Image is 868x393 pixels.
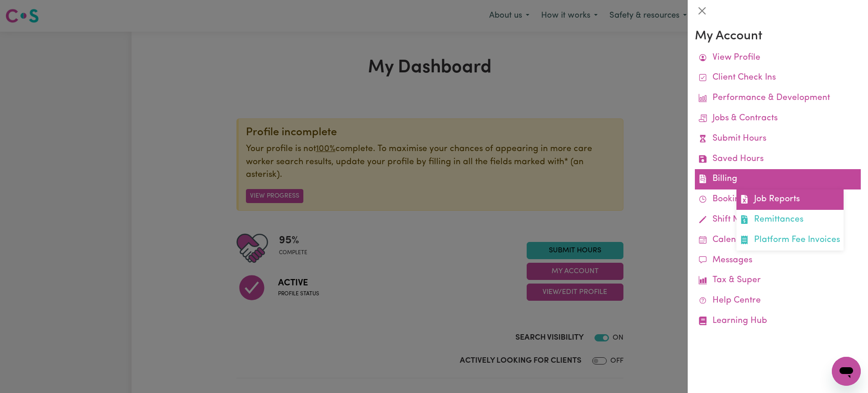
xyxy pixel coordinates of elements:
a: Bookings [695,189,861,210]
a: Jobs & Contracts [695,109,861,129]
iframe: Button to launch messaging window [832,357,861,386]
a: BillingJob ReportsRemittancesPlatform Fee Invoices [695,169,861,189]
a: Client Check Ins [695,68,861,88]
a: Learning Hub [695,311,861,331]
a: View Profile [695,48,861,68]
a: Help Centre [695,291,861,311]
a: Shift Notes [695,210,861,230]
h3: My Account [695,29,861,44]
a: Job Reports [736,189,844,210]
a: Submit Hours [695,129,861,149]
a: Platform Fee Invoices [736,230,844,251]
button: Close [695,4,709,18]
a: Remittances [736,210,844,230]
a: Messages [695,251,861,271]
a: Calendar [695,230,861,251]
a: Saved Hours [695,149,861,170]
a: Performance & Development [695,88,861,109]
a: Tax & Super [695,270,861,291]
